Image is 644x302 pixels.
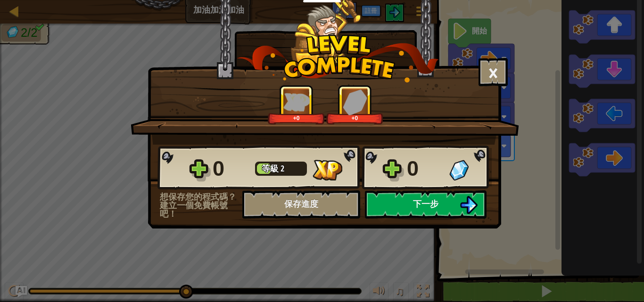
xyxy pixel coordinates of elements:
[479,58,508,86] button: ×
[270,114,323,122] div: +0
[313,160,342,180] img: 取得經驗值
[407,154,444,184] div: 0
[365,190,487,219] button: 下一步
[283,93,310,111] img: 取得經驗值
[328,114,381,122] div: +0
[413,198,438,210] span: 下一步
[281,163,284,174] span: 2
[449,160,469,180] img: 取得寶石
[237,35,439,82] img: level_complete.png
[460,196,478,214] img: 下一步
[242,190,360,219] button: 保存進度
[262,163,281,174] span: 等級
[160,193,242,218] div: 想保存您的程式碼？建立一個免費帳號吧！
[213,154,249,184] div: 0
[343,89,367,115] img: 取得寶石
